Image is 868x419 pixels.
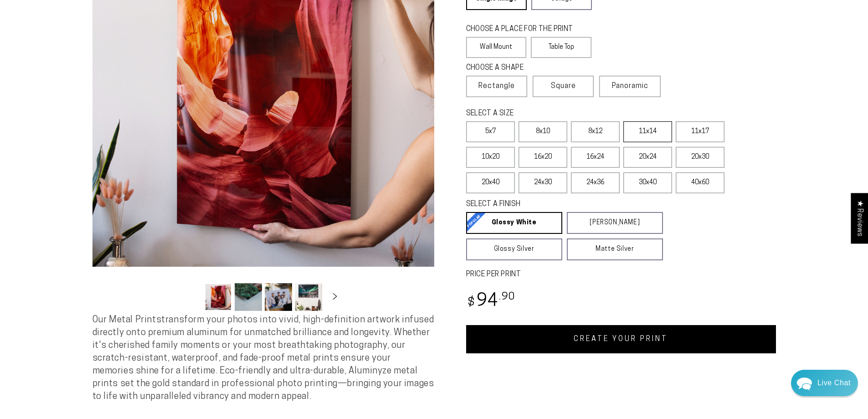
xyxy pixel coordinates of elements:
label: 20x40 [466,172,515,193]
div: Click to open Judge.me floating reviews tab [851,193,868,243]
label: 30x40 [623,172,672,193]
label: 16x24 [571,147,620,168]
sup: .90 [499,292,515,302]
span: Panoramic [612,83,648,90]
legend: SELECT A SIZE [466,109,648,119]
a: Matte Silver [567,238,663,260]
label: 11x14 [623,121,672,142]
label: 16x20 [519,147,567,168]
label: Table Top [531,37,591,58]
label: 5x7 [466,121,515,142]
label: 8x12 [571,121,620,142]
a: CREATE YOUR PRINT [466,325,776,353]
bdi: 94 [466,293,516,310]
legend: CHOOSE A PLACE FOR THE PRINT [466,24,583,35]
button: Load image 3 in gallery view [265,283,292,311]
legend: CHOOSE A SHAPE [466,63,585,73]
label: 24x36 [571,172,620,193]
label: 20x24 [623,147,672,168]
a: [PERSON_NAME] [567,212,663,234]
legend: SELECT A FINISH [466,199,641,210]
label: PRICE PER PRINT [466,269,776,280]
button: Slide left [182,287,202,307]
a: Glossy Silver [466,238,562,260]
label: 8x10 [519,121,567,142]
a: Glossy White [466,212,562,234]
button: Slide right [325,287,345,307]
div: Chat widget toggle [791,370,858,396]
button: Load image 2 in gallery view [235,283,262,311]
span: $ [467,297,475,309]
label: 10x20 [466,147,515,168]
span: Square [551,81,576,92]
label: 11x17 [676,121,724,142]
label: 24x30 [519,172,567,193]
div: Contact Us Directly [817,370,851,396]
label: 40x60 [676,172,724,193]
label: Wall Mount [466,37,527,58]
span: Our Metal Prints transform your photos into vivid, high-definition artwork infused directly onto ... [92,316,434,401]
button: Load image 4 in gallery view [295,283,322,311]
label: 20x30 [676,147,724,168]
button: Load image 1 in gallery view [205,283,232,311]
span: Rectangle [478,81,515,92]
